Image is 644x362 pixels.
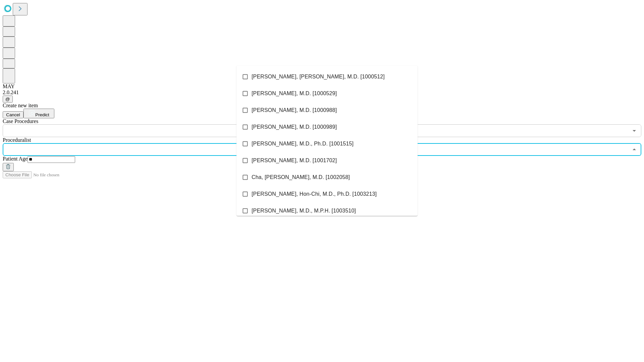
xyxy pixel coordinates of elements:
[252,73,385,81] span: [PERSON_NAME], [PERSON_NAME], M.D. [1000512]
[3,96,13,103] button: @
[630,126,639,135] button: Open
[3,156,28,162] span: Patient Age
[6,112,20,117] span: Cancel
[35,112,49,117] span: Predict
[5,97,10,102] span: @
[252,123,337,131] span: [PERSON_NAME], M.D. [1000989]
[252,190,377,198] span: [PERSON_NAME], Hon-Chi, M.D., Ph.D. [1003213]
[3,103,38,108] span: Create new item
[3,83,641,89] div: MAY
[252,140,354,148] span: [PERSON_NAME], M.D., Ph.D. [1001515]
[3,111,23,118] button: Cancel
[3,89,641,96] div: 2.0.241
[252,89,337,98] span: [PERSON_NAME], M.D. [1000529]
[252,173,350,181] span: Cha, [PERSON_NAME], M.D. [1002058]
[252,106,337,114] span: [PERSON_NAME], M.D. [1000988]
[23,109,54,118] button: Predict
[630,145,639,154] button: Close
[252,157,337,165] span: [PERSON_NAME], M.D. [1001702]
[3,118,38,124] span: Scheduled Procedure
[3,137,31,143] span: Proceduralist
[252,207,356,215] span: [PERSON_NAME], M.D., M.P.H. [1003510]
